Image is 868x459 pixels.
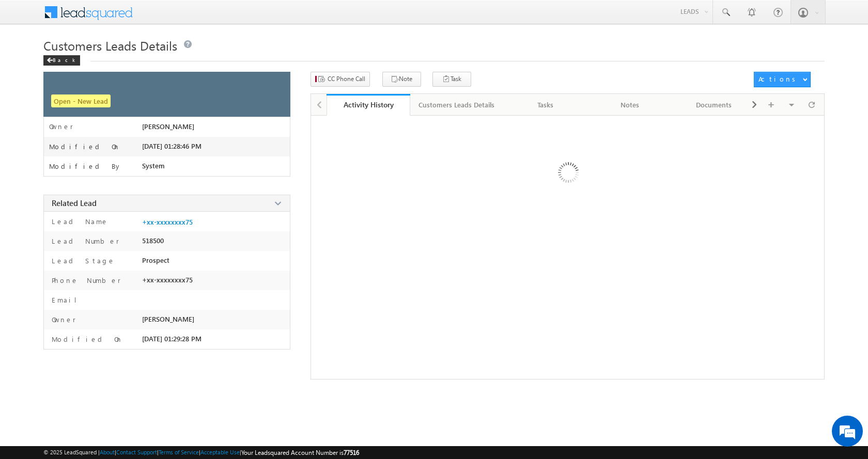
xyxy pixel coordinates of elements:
[43,448,359,457] span: © 2025 LeadSquared | | | | |
[596,99,663,111] div: Notes
[43,55,80,66] div: Back
[142,276,193,284] span: +xx-xxxxxxxx75
[504,94,588,116] a: Tasks
[49,143,120,151] label: Modified On
[758,74,799,84] div: Actions
[51,94,111,107] span: Open - New Lead
[142,162,165,170] span: System
[142,335,202,343] span: [DATE] 01:29:28 PM
[672,94,756,116] a: Documents
[142,218,193,226] a: +xx-xxxxxxxx75
[142,142,202,150] span: [DATE] 01:28:46 PM
[116,449,157,455] a: Contact Support
[512,99,579,111] div: Tasks
[49,217,109,226] label: Lead Name
[49,162,122,170] label: Modified By
[142,315,194,323] span: [PERSON_NAME]
[241,449,359,456] span: Your Leadsquared Account Number is
[328,74,365,84] span: CC Phone Call
[49,256,115,265] label: Lead Stage
[49,122,73,131] label: Owner
[49,236,119,246] label: Lead Number
[159,449,199,455] a: Terms of Service
[49,335,123,344] label: Modified On
[49,276,121,285] label: Phone Number
[334,100,403,109] div: Activity History
[344,449,359,456] span: 77516
[200,449,240,455] a: Acceptable Use
[680,99,747,111] div: Documents
[419,99,494,111] div: Customers Leads Details
[410,94,504,116] a: Customers Leads Details
[327,94,411,116] a: Activity History
[142,236,164,245] span: 518500
[514,121,621,228] img: Loading ...
[142,256,169,264] span: Prospect
[142,122,194,131] span: [PERSON_NAME]
[588,94,672,116] a: Notes
[100,449,115,455] a: About
[52,198,97,208] span: Related Lead
[43,37,177,54] span: Customers Leads Details
[432,72,471,87] button: Task
[49,315,76,324] label: Owner
[754,72,811,87] button: Actions
[49,295,85,305] label: Email
[382,72,421,87] button: Note
[311,72,370,87] button: CC Phone Call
